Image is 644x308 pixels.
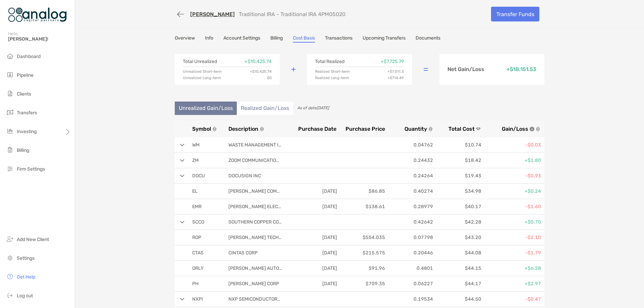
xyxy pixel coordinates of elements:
[436,187,481,195] p: $34.98
[245,59,272,64] p: + $10,425.74
[436,141,481,149] p: $10.74
[405,126,427,132] span: Quantity
[228,218,282,226] p: SOUTHERN COPPER CORPORATION
[237,102,293,115] li: Realized Gain/Loss
[491,7,539,21] a: Transfer Funds
[416,35,440,43] a: Documents
[228,126,258,132] span: Description
[340,280,385,288] p: $709.35
[190,11,235,17] a: [PERSON_NAME]
[388,295,433,303] p: 0.19534
[436,202,481,211] p: $40.17
[388,187,433,195] p: 0.40274
[228,141,282,149] p: WASTE MANAGEMENT INC DEL
[388,233,433,242] p: 0.07798
[447,67,484,72] p: Net Gain/Loss
[484,202,541,211] p: -$1.60
[436,218,481,226] p: $42.28
[183,70,222,73] p: Unrealized Short-term
[223,35,260,43] a: Account Settings
[180,159,184,162] img: arrow open row
[484,172,541,180] p: -$0.93
[192,264,219,272] p: ORLY
[228,249,282,257] p: CINTAS CORP
[192,156,219,165] p: ZM
[387,70,404,73] p: + $7,011.3
[315,76,349,80] p: Realized Long-term
[340,202,385,211] p: $138.61
[17,54,41,59] span: Dashboard
[340,249,385,257] p: $215.575
[6,89,14,98] img: clients icon
[436,172,481,180] p: $19.43
[428,127,433,131] img: sort
[436,264,481,272] p: $44.15
[436,233,481,242] p: $43.20
[8,36,71,42] span: [PERSON_NAME]!
[180,298,184,301] img: arrow open row
[212,127,217,131] img: sort
[502,126,528,132] span: Gain/Loss
[484,280,541,288] p: +$2.97
[192,141,219,149] p: WM
[381,59,404,64] p: + $7,725.79
[339,126,385,132] button: Purchase Price
[484,218,541,226] p: +$0.70
[436,126,481,132] button: Total Cost
[388,141,433,149] p: 0.04762
[388,280,433,288] p: 0.06227
[17,72,34,78] span: Pipeline
[484,249,541,257] p: -$1.79
[205,35,213,43] a: Info
[17,274,35,280] span: Get Help
[228,187,282,195] p: [PERSON_NAME] COMPANIES INC
[228,172,282,180] p: DOCUSIGN INC
[17,147,29,153] span: Billing
[297,106,329,110] span: As of date [DATE]
[291,126,336,132] button: Purchase Date
[484,187,541,195] p: +$0.24
[388,202,433,211] p: 0.28979
[388,218,433,226] p: 0.42642
[340,187,385,195] p: $86.85
[6,108,14,116] img: transfers icon
[436,280,481,288] p: $44.17
[6,71,14,79] img: pipeline icon
[345,126,385,132] span: Purchase Price
[17,166,45,172] span: Firm Settings
[228,264,282,272] p: [PERSON_NAME] AUTOMOTIVE INC
[260,127,264,131] img: sort
[388,156,433,165] p: 0.24432
[483,126,540,132] button: Gain/Lossicon info
[292,249,337,257] p: [DATE]
[387,76,404,80] p: + $714.49
[192,218,219,226] p: SCCO
[192,295,219,303] p: NXPI
[6,52,14,60] img: dashboard icon
[6,146,14,154] img: billing icon
[292,280,337,288] p: [DATE]
[315,70,350,73] p: Realized Short-term
[484,264,541,272] p: +$6.28
[292,202,337,211] p: [DATE]
[180,175,184,177] img: arrow open row
[6,254,14,262] img: settings icon
[228,202,282,211] p: [PERSON_NAME] ELECTRIC CO
[292,233,337,242] p: [DATE]
[270,35,283,43] a: Billing
[192,249,219,257] p: CTAS
[436,156,481,165] p: $18.42
[17,237,49,242] span: Add New Client
[448,126,475,132] span: Total Cost
[325,35,353,43] a: Transactions
[293,35,315,43] a: Cost Basis
[267,76,272,80] p: $0
[476,127,481,131] img: sort
[192,202,219,211] p: EMR
[17,293,33,299] span: Log out
[17,129,37,134] span: Investing
[340,233,385,242] p: $554.035
[228,233,282,242] p: [PERSON_NAME] TECHNOLOGIES INC
[388,249,433,257] p: 0.20446
[6,272,14,281] img: get-help icon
